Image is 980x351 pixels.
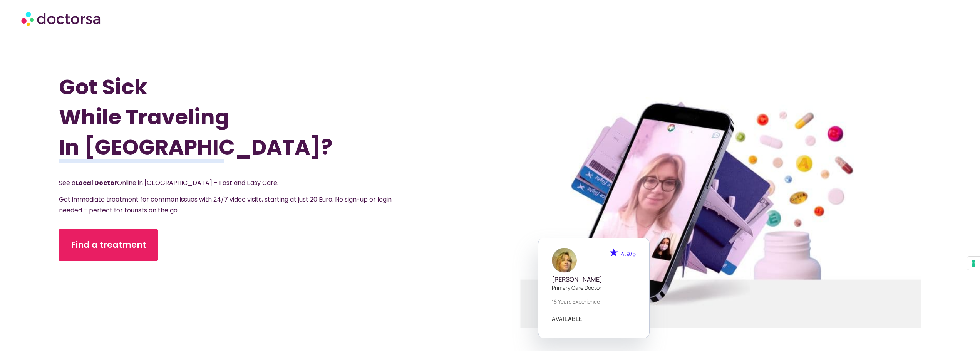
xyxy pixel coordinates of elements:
span: Get immediate treatment for common issues with 24/7 video visits, starting at just 20 Euro. No si... [59,195,392,215]
span: Find a treatment [71,239,146,251]
strong: Local Doctor [75,178,117,187]
a: AVAILABLE [552,316,583,322]
a: Find a treatment [59,229,158,261]
button: Your consent preferences for tracking technologies [967,257,980,270]
span: 4.9/5 [621,250,636,258]
p: 18 years experience [552,297,636,306]
h5: [PERSON_NAME] [552,276,636,283]
span: See a Online in [GEOGRAPHIC_DATA] – Fast and Easy Care. [59,178,278,187]
p: Primary care doctor [552,284,636,292]
h1: Got Sick While Traveling In [GEOGRAPHIC_DATA]? [59,72,426,162]
span: AVAILABLE [552,316,583,322]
